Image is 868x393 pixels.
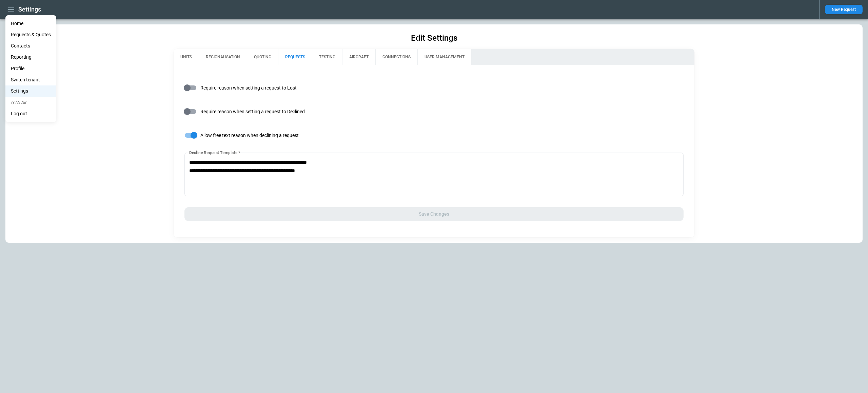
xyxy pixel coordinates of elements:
[5,40,56,52] a: Contacts
[5,63,56,74] a: Profile
[5,97,56,108] li: GTA Air
[5,52,56,63] a: Reporting
[5,29,56,40] a: Requests & Quotes
[5,74,56,85] li: Switch tenant
[5,85,56,97] a: Settings
[5,108,56,119] li: Log out
[5,18,56,29] a: Home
